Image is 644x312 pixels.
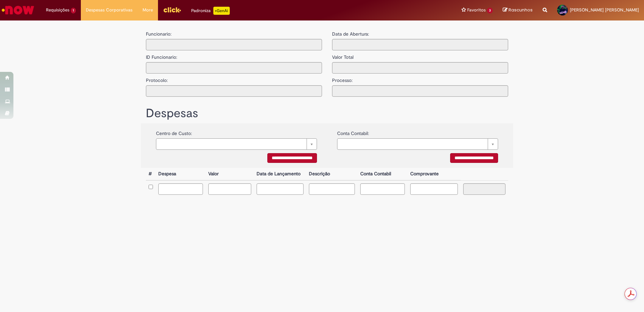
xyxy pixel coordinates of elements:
span: More [143,7,153,13]
label: Data de Abertura: [332,31,369,37]
label: Valor Total [332,50,354,60]
th: Valor [206,168,254,180]
a: Limpar campo {0} [337,138,498,150]
img: click_logo_yellow_360x200.png [163,5,181,15]
span: [PERSON_NAME] [PERSON_NAME] [570,7,639,13]
label: Conta Contabil: [337,127,369,137]
th: Descrição [306,168,357,180]
th: Despesa [156,168,206,180]
a: Rascunhos [503,7,533,13]
span: Favoritos [467,7,486,13]
p: +GenAi [213,7,230,15]
span: Rascunhos [508,7,533,13]
th: Comprovante [408,168,461,180]
th: Conta Contabil [358,168,408,180]
label: Centro de Custo: [156,127,192,137]
span: Requisições [46,7,69,13]
span: 3 [487,8,493,13]
span: Despesas Corporativas [86,7,132,13]
span: 1 [71,8,76,13]
th: Data de Lançamento [254,168,307,180]
h1: Despesas [146,107,508,120]
div: Padroniza [191,7,230,15]
label: Processo: [332,74,353,84]
label: Protocolo: [146,74,168,84]
th: # [146,168,156,180]
label: Funcionario: [146,31,171,37]
label: ID Funcionario: [146,50,177,60]
img: ServiceNow [1,3,35,17]
a: Limpar campo {0} [156,138,317,150]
